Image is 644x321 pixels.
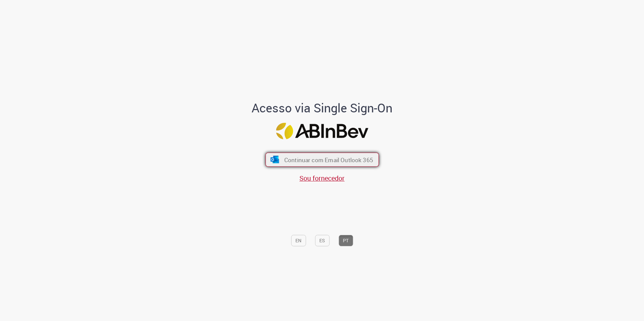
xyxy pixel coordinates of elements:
[291,235,306,246] button: EN
[276,123,368,139] img: Logo ABInBev
[299,174,345,183] a: Sou fornecedor
[284,156,373,164] span: Continuar com Email Outlook 365
[229,101,416,115] h1: Acesso via Single Sign-On
[265,152,379,167] button: ícone Azure/Microsoft 360 Continuar com Email Outlook 365
[339,235,353,246] button: PT
[315,235,329,246] button: ES
[270,156,280,163] img: ícone Azure/Microsoft 360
